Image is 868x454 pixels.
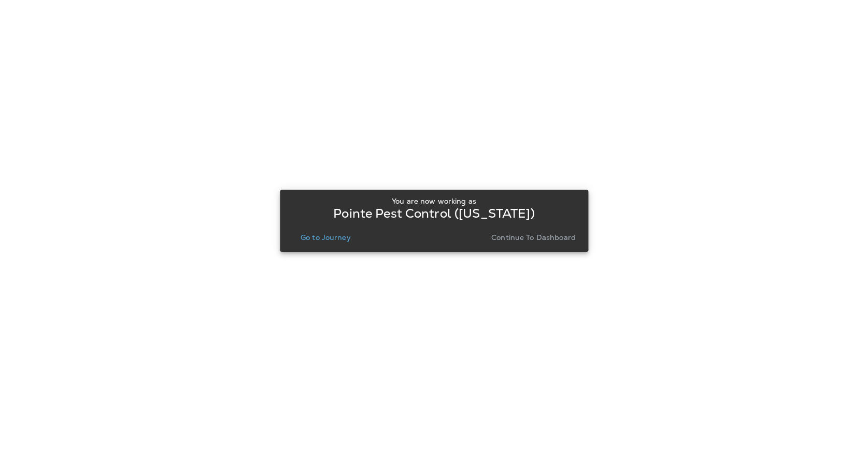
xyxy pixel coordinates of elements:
p: Continue to Dashboard [491,233,576,242]
p: You are now working as [392,197,476,205]
button: Continue to Dashboard [487,230,580,245]
p: Pointe Pest Control ([US_STATE]) [333,209,534,218]
p: Go to Journey [301,233,351,242]
button: Go to Journey [296,230,355,245]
